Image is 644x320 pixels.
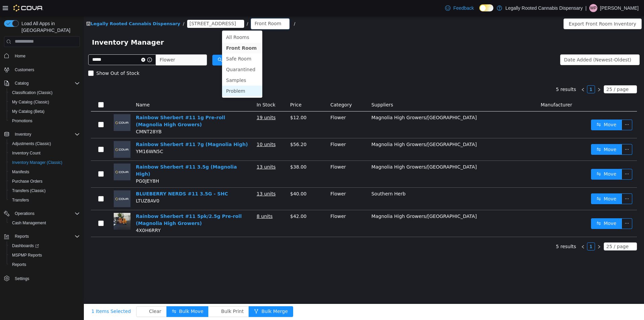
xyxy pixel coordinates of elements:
[15,53,25,59] span: Home
[52,126,164,131] a: Rainbow Sherbert #11 7g (Magnolia High)
[497,72,501,76] i: icon: left
[1,51,83,61] button: Home
[9,219,80,227] span: Cash Management
[52,290,83,301] button: icon: minus-squareClear
[52,197,158,210] a: Rainbow Sherbert #11 5pk/2.5g Pre-roll (Magnolia High Growers)
[128,39,163,49] button: icon: searchSearch
[442,1,476,15] a: Feedback
[30,147,47,164] img: Rainbow Sherbert #11 3.5g (Magnolia High) placeholder
[12,66,37,74] a: Customers
[99,5,100,10] span: /
[457,86,488,91] span: Manufacturer
[12,141,51,146] span: Adjustments (Classic)
[19,20,80,34] span: Load All Apps in [GEOGRAPHIC_DATA]
[206,126,223,131] span: $56.20
[9,196,32,204] a: Transfers
[538,153,548,164] button: icon: ellipsis
[12,150,41,156] span: Inventory Count
[9,219,49,227] a: Cash Management
[12,79,80,87] span: Catalog
[9,168,32,176] a: Manifests
[497,229,501,233] i: icon: left
[83,290,125,301] button: icon: swapBulk Move
[13,5,43,11] img: Cova
[52,99,141,111] a: Rainbow Sherbert #11 1g Pre-roll (Magnolia High Growers)
[12,243,39,248] span: Dashboards
[12,130,80,138] span: Inventory
[52,113,78,118] span: CMNT28YB
[590,4,596,12] span: WP
[12,197,29,203] span: Transfers
[9,149,43,157] a: Inventory Count
[495,226,503,234] li: Previous Page
[9,117,80,125] span: Promotions
[12,274,80,282] span: Settings
[507,128,538,139] button: icon: swapMove
[472,226,492,234] li: 5 results
[9,107,47,116] a: My Catalog (Beta)
[287,126,393,131] span: Magnolia High Growers/[GEOGRAPHIC_DATA]
[546,228,550,233] i: icon: down
[173,175,192,180] u: 13 units
[480,2,558,13] button: Export Front Room Inventory
[9,158,80,167] span: Inventory Manager (Classic)
[12,79,31,87] button: Catalog
[585,4,587,12] p: |
[8,21,84,32] span: Inventory Manager
[12,169,29,175] span: Manifests
[511,69,519,77] li: Next Page
[7,195,83,205] button: Transfers
[600,4,639,12] p: [PERSON_NAME]
[138,59,178,70] li: Samples
[1,79,83,88] button: Catalog
[2,290,53,301] button: 1 Items Selected
[505,4,583,12] p: Legally Rooted Cannabis Dispensary
[7,250,83,260] button: MSPMP Reports
[52,175,144,180] a: BLUEBERRY NERDS #11 3.5G - SHC
[15,81,29,86] span: Catalog
[7,218,83,228] button: Cash Management
[9,149,80,157] span: Inventory Count
[503,226,511,234] li: 1
[12,232,32,240] button: Reports
[76,39,91,49] span: Flower
[7,158,83,167] button: Inventory Manager (Classic)
[198,6,202,10] i: icon: down
[12,210,37,218] button: Operations
[30,197,47,214] img: Rainbow Sherbert #11 5pk/2.5g Pre-roll (Magnolia High Growers) hero shot
[138,37,178,48] li: Safe Room
[1,273,83,283] button: Settings
[124,290,165,301] button: icon: printerBulk Print
[12,118,33,124] span: Promotions
[589,4,597,12] div: William Prince
[12,160,62,165] span: Inventory Manager (Classic)
[30,174,47,191] img: BLUEBERRY NERDS #11 3.5G - SHC placeholder
[287,175,322,180] span: Southern Herb
[12,109,45,114] span: My Catalog (Beta)
[9,140,54,148] a: Adjustments (Classic)
[1,209,83,218] button: Operations
[12,179,43,184] span: Purchase Orders
[7,186,83,195] button: Transfers (Classic)
[138,27,178,37] li: Front Room
[9,177,45,185] a: Purchase Orders
[287,197,393,203] span: Magnolia High Growers/[GEOGRAPHIC_DATA]
[9,140,80,148] span: Adjustments (Classic)
[507,202,538,213] button: icon: swapMove
[15,276,29,281] span: Settings
[12,99,49,105] span: My Catalog (Classic)
[57,42,61,46] i: icon: close-circle
[15,234,29,239] span: Reports
[503,70,511,77] a: 1
[206,197,223,203] span: $42.00
[173,99,192,104] u: 19 units
[52,212,77,217] span: 4X0H6RRY
[138,70,178,80] li: Problem
[507,103,538,114] button: icon: swapMove
[244,172,285,194] td: Flower
[9,261,29,269] a: Reports
[52,182,75,187] span: LTUZ8AV0
[244,194,285,221] td: Flower
[9,187,48,195] a: Transfers (Classic)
